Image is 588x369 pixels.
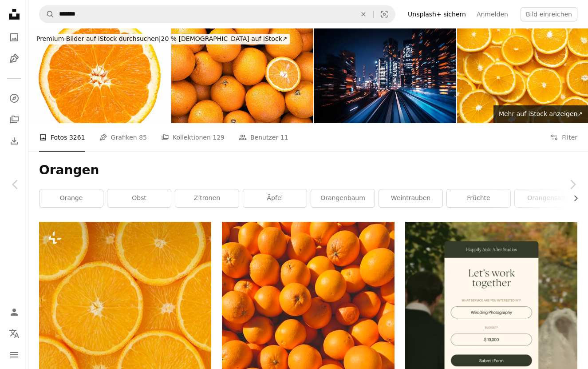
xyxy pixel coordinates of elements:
a: Benutzer 11 [239,123,288,152]
a: Obst [107,189,171,207]
a: Kollektionen [5,111,23,128]
a: Grafiken [5,50,23,68]
button: Unsplash suchen [39,6,55,23]
a: Anmelden / Registrieren [5,303,23,321]
form: Finden Sie Bildmaterial auf der ganzen Webseite [39,5,395,23]
a: Äpfel [243,189,307,207]
button: Löschen [354,6,373,23]
a: Weiter [557,142,588,227]
img: Orange background [171,28,313,123]
a: Grafiken 85 [99,123,147,152]
button: Menü [5,346,23,364]
a: Weintrauben [379,189,442,207]
span: 85 [139,132,147,142]
a: Premium-Bilder auf iStock durchsuchen|20 % [DEMOGRAPHIC_DATA] auf iStock↗ [28,28,295,50]
a: Orange [39,189,103,207]
a: Bisherige Downloads [5,132,23,150]
a: Orangenfrüchte auf weißem Keramikteller [222,333,394,341]
a: Zitronen [175,189,239,207]
button: Sprache [5,325,23,342]
a: Anmelden [471,7,513,21]
a: Entdecken [5,89,23,107]
a: Mehr auf iStock anzeigen↗ [493,105,588,123]
span: Premium-Bilder auf iStock durchsuchen | [36,35,161,42]
a: Unsplash+ sichern [403,7,471,21]
a: Kollektionen 129 [161,123,225,152]
span: 20 % [DEMOGRAPHIC_DATA] auf iStock ↗ [36,35,287,42]
span: Mehr auf iStock anzeigen ↗ [499,110,583,117]
h1: Orangen [39,162,577,178]
span: 11 [280,132,288,142]
img: Stück orange [28,28,170,123]
img: Futuristischer Einschienenbahnzug, der nachts mit hoher Geschwindigkeit durch das Stadtbild von T... [314,28,456,123]
a: Fotos [5,28,23,46]
span: 129 [213,132,225,142]
button: Bild einreichen [521,7,577,21]
a: Orangenbaum [311,189,375,207]
a: ein Bündel Orangen, die in zwei Hälften geschnitten sind [39,347,211,355]
a: Orangensaft [515,189,578,207]
button: Filter [550,123,577,152]
a: Früchte [447,189,510,207]
button: Visuelle Suche [374,6,395,23]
